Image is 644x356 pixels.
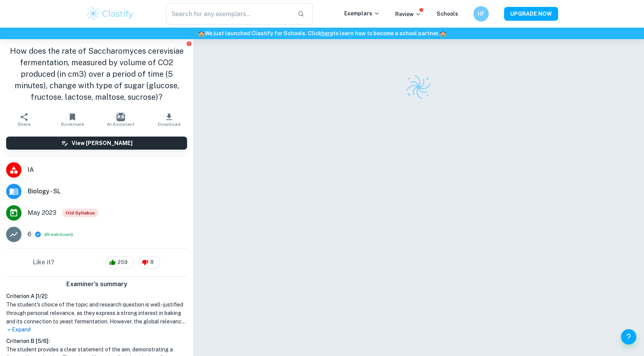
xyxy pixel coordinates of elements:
[405,74,432,101] img: Clastify logo
[344,9,380,18] p: Exemplars
[3,280,190,289] h6: Examiner's summary
[46,231,71,238] button: Breakdown
[6,292,187,300] h6: Criterion A [ 1 / 2 ]:
[2,29,642,38] h6: We just launched Clastify for Schools. Click to learn how to become a school partner.
[117,113,125,121] img: AI Assistant
[61,122,84,127] span: Bookmark
[107,122,135,127] span: AI Assistant
[437,11,458,17] a: Schools
[48,109,97,130] button: Bookmark
[33,258,54,267] h6: Like it?
[113,259,132,266] span: 259
[6,45,187,103] h1: How does the rate of Saccharomyces cerevisiae fermentation, measured by volume of CO2 produced (i...
[186,41,192,46] button: Report issue
[6,326,187,334] p: Expand
[473,6,489,21] button: HF
[28,187,187,196] span: Biology - SL
[477,10,486,18] h6: HF
[138,256,160,269] div: 8
[198,30,205,36] span: 🏫
[621,329,636,344] button: Help and Feedback
[86,6,135,21] img: Clastify logo
[105,256,134,269] div: 259
[44,231,73,238] span: ( )
[28,208,56,218] span: May 2023
[18,122,31,127] span: Share
[395,10,421,18] p: Review
[321,30,333,36] a: here
[166,3,291,25] input: Search for any exemplars...
[504,7,558,21] button: UPGRADE NOW
[6,337,187,345] h6: Criterion B [ 5 / 6 ]:
[146,259,158,266] span: 8
[6,300,187,326] h1: The student's choice of the topic and research question is well-justified through personal releva...
[6,137,187,150] button: View [PERSON_NAME]
[28,230,31,239] p: 6
[97,109,145,130] button: AI Assistant
[440,30,446,36] span: 🏫
[72,139,133,147] h6: View [PERSON_NAME]
[62,209,98,217] span: Old Syllabus
[158,122,181,127] span: Download
[62,209,98,217] div: Starting from the May 2025 session, the Biology IA requirements have changed. It's OK to refer to...
[28,165,187,175] span: IA
[145,109,193,130] button: Download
